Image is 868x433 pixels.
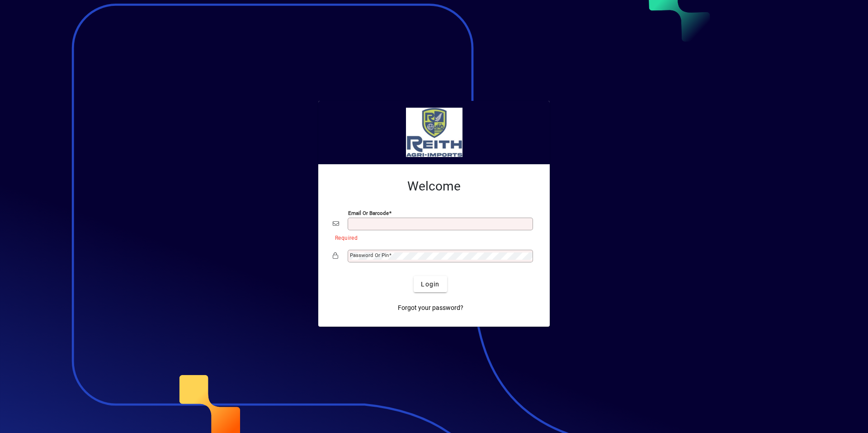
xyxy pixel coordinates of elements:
[414,276,447,292] button: Login
[333,179,535,194] h2: Welcome
[398,303,463,313] span: Forgot your password?
[421,280,439,289] span: Login
[394,300,467,316] a: Forgot your password?
[350,252,389,258] mat-label: Password or Pin
[348,210,389,216] mat-label: Email or Barcode
[335,233,528,242] mat-error: Required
